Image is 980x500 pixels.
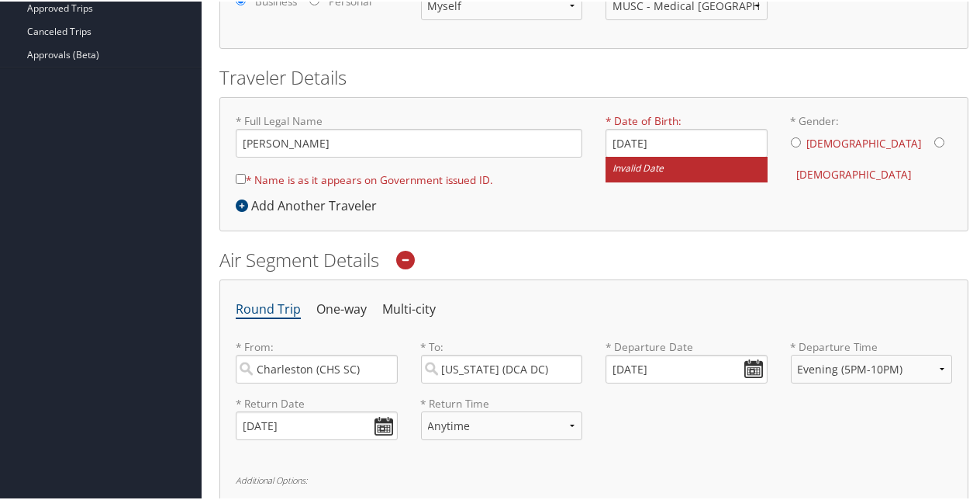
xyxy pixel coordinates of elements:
h2: Traveler Details [219,63,968,89]
div: Add Another Traveler [236,195,385,214]
input: * Gender:[DEMOGRAPHIC_DATA][DEMOGRAPHIC_DATA] [934,136,944,146]
label: [DEMOGRAPHIC_DATA] [807,127,922,157]
label: * Return Time [421,394,583,410]
label: * Return Date [236,394,398,410]
h6: Additional Options: [236,474,952,483]
label: * Gender: [791,112,953,189]
label: [DEMOGRAPHIC_DATA] [797,158,912,188]
label: * To: [421,338,583,382]
input: MM/DD/YYYY [236,410,398,439]
input: * Gender:[DEMOGRAPHIC_DATA][DEMOGRAPHIC_DATA] [791,136,801,146]
label: * From: [236,338,398,382]
li: One-way [316,294,367,322]
input: City or Airport Code [421,353,583,382]
h2: Air Segment Details [219,245,968,272]
label: * Full Legal Name [236,112,582,156]
label: * Date of Birth: [606,112,768,181]
input: * Full Legal Name [236,127,582,156]
input: City or Airport Code [236,353,398,382]
label: * Departure Date [606,338,768,353]
label: * Name is as it appears on Government issued ID. [236,164,493,193]
li: Round Trip [236,294,301,322]
input: MM/DD/YYYY [606,353,768,382]
small: Invalid Date [606,155,768,181]
select: * Departure Time [791,353,953,382]
label: * Departure Time [791,338,953,394]
li: Multi-city [382,294,436,322]
input: * Date of Birth:Invalid Date [606,127,768,156]
input: * Name is as it appears on Government issued ID. [236,172,246,182]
